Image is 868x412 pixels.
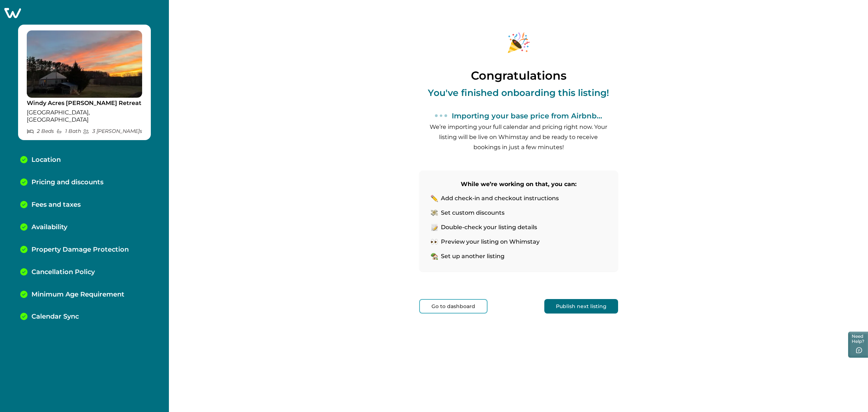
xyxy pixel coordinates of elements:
[27,128,54,134] p: 2 Bed s
[431,195,438,202] img: pencil-icon
[471,69,566,82] p: Congratulations
[452,112,602,120] p: Importing your base price from Airbnb...
[441,195,559,202] p: Add check-in and checkout instructions
[441,224,537,231] p: Double-check your listing details
[441,209,505,216] p: Set custom discounts
[56,128,81,134] p: 1 Bath
[419,299,488,314] button: Go to dashboard
[31,178,103,186] p: Pricing and discounts
[435,109,447,122] svg: loading
[31,291,124,299] p: Minimum Age Requirement
[441,253,505,260] p: Set up another listing
[27,30,142,98] img: propertyImage_Windy Acres Floyd Yurt Retreat
[31,246,129,254] p: Property Damage Protection
[431,238,438,245] img: eyes-icon
[431,209,438,216] img: money-icon
[31,268,95,276] p: Cancellation Policy
[431,179,607,189] p: While we’re working on that, you can:
[27,100,142,107] p: Windy Acres [PERSON_NAME] Retreat
[544,299,618,314] button: Publish next listing
[441,238,540,245] p: Preview your listing on Whimstay
[31,201,81,209] p: Fees and taxes
[431,253,438,260] img: home-icon
[83,128,142,134] p: 3 [PERSON_NAME] s
[492,22,546,64] img: congratulations
[31,223,67,231] p: Availability
[27,109,142,123] p: [GEOGRAPHIC_DATA], [GEOGRAPHIC_DATA]
[431,224,438,231] img: list-pencil-icon
[31,156,61,164] p: Location
[428,122,609,152] p: We’re importing your full calendar and pricing right now. Your listing will be live on Whimstay a...
[31,313,79,321] p: Calendar Sync
[428,88,609,98] p: You've finished onboarding this listing!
